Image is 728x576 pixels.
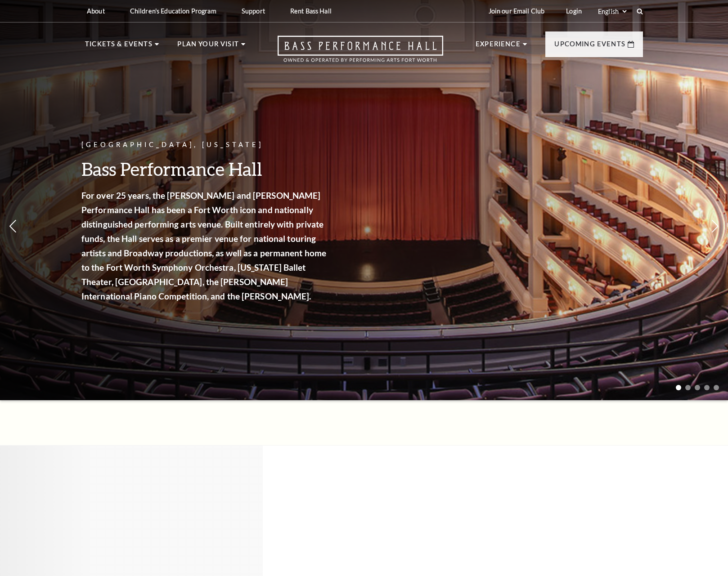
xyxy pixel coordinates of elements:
p: Children's Education Program [130,7,216,15]
p: Rent Bass Hall [290,7,332,15]
p: Upcoming Events [554,39,625,55]
p: Tickets & Events [85,39,153,55]
p: [GEOGRAPHIC_DATA], [US_STATE] [81,139,329,151]
p: About [87,7,105,15]
h3: Bass Performance Hall [81,157,329,180]
select: Select: [596,7,628,16]
p: Plan Your Visit [177,39,239,55]
strong: For over 25 years, the [PERSON_NAME] and [PERSON_NAME] Performance Hall has been a Fort Worth ico... [81,190,326,301]
p: Support [242,7,265,15]
p: Experience [476,39,521,55]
